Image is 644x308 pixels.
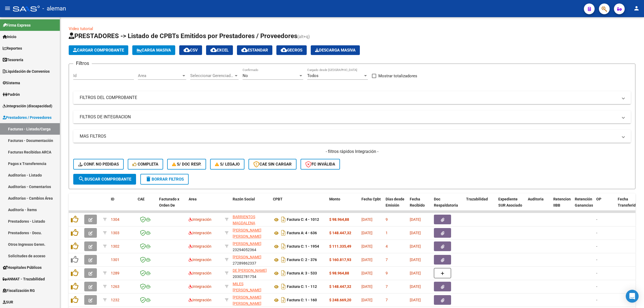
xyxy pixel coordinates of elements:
[189,244,211,248] span: Integración
[73,149,631,155] h4: - filtros rápidos Integración -
[276,45,307,55] button: Gecros
[329,284,351,289] strong: $ 148.447,32
[137,48,171,53] span: Carga Masiva
[145,177,184,182] span: Borrar Filtros
[305,162,335,167] span: FC Inválida
[410,298,421,302] span: [DATE]
[3,91,20,97] span: Padrón
[361,284,372,289] span: [DATE]
[301,159,340,170] button: FC Inválida
[596,197,601,201] span: OP
[73,91,631,104] mat-expansion-panel-header: FILTROS DEL COMPROBANTE
[189,284,211,289] span: Integración
[287,244,319,249] strong: Factura C: 1 - 1954
[4,5,11,12] mat-icon: menu
[287,271,317,276] strong: Factura A: 3 - 533
[210,48,229,53] span: EXCEL
[408,193,432,217] datatable-header-cell: Fecha Recibido
[206,45,233,55] button: EXCEL
[128,159,163,170] button: Completa
[233,214,269,225] div: 27310620276
[329,197,340,201] span: Monto
[596,217,597,222] span: -
[42,3,66,14] span: - aleman
[189,298,211,302] span: Integración
[111,258,119,262] span: 1301
[386,271,388,275] span: 9
[526,193,551,217] datatable-header-cell: Auditoria
[233,281,269,292] div: 27400940172
[281,47,287,53] mat-icon: cloud_download
[243,73,248,78] span: No
[3,34,16,40] span: Inicio
[78,162,119,167] span: Conf. no pedidas
[464,193,496,217] datatable-header-cell: Trazabilidad
[190,73,234,78] span: Seleccionar Gerenciador
[280,296,287,304] i: Descargar documento
[111,271,119,275] span: 1289
[230,193,271,217] datatable-header-cell: Razón Social
[496,193,526,217] datatable-header-cell: Expediente SUR Asociado
[361,298,372,302] span: [DATE]
[410,197,425,207] span: Fecha Recibido
[80,95,618,101] mat-panel-title: FILTROS DEL COMPROBANTE
[189,217,211,222] span: Integración
[111,231,119,235] span: 1303
[271,193,327,217] datatable-header-cell: CPBT
[307,73,319,78] span: Todos
[189,258,211,262] span: Integración
[167,159,206,170] button: S/ Doc Resp.
[132,45,175,55] button: Carga Masiva
[386,258,388,262] span: 7
[237,45,272,55] button: Estandar
[386,197,404,207] span: Días desde Emisión
[133,162,158,167] span: Completa
[3,80,20,86] span: Sistema
[3,22,31,28] span: Firma Express
[287,218,319,222] strong: Factura C: 4 - 1012
[280,269,287,277] i: Descargar documento
[69,32,297,40] span: PRESTADORES -> Listado de CPBTs Emitidos por Prestadores / Proveedores
[596,284,597,289] span: -
[111,298,119,302] span: 1232
[189,197,197,201] span: Area
[73,48,124,53] span: Cargar Comprobante
[386,284,388,289] span: 7
[311,45,360,55] app-download-masive: Descarga masiva de comprobantes (adjuntos)
[233,282,261,292] span: MILES [PERSON_NAME]
[466,197,488,201] span: Trazabilidad
[287,298,317,302] strong: Factura C: 1 - 160
[383,193,408,217] datatable-header-cell: Días desde Emisión
[361,244,372,248] span: [DATE]
[280,282,287,291] i: Descargar documento
[140,174,189,185] button: Borrar Filtros
[233,294,269,306] div: 23261482274
[280,255,287,264] i: Descargar documento
[3,103,52,109] span: Integración (discapacidad)
[3,68,50,74] span: Liquidación de Convenios
[626,290,639,303] div: Open Intercom Messenger
[378,73,417,79] span: Mostrar totalizadores
[287,231,317,235] strong: Factura A: 4 - 636
[233,267,269,279] div: 20302781754
[111,244,119,248] span: 1302
[287,285,317,289] strong: Factura C: 1 - 112
[329,244,351,248] strong: $ 111.335,49
[138,197,145,201] span: CAE
[73,60,92,67] h3: Filtros
[210,47,217,53] mat-icon: cloud_download
[109,193,136,217] datatable-header-cell: ID
[553,197,571,207] span: Retencion IIBB
[78,177,131,182] span: Buscar Comprobante
[73,174,136,185] button: Buscar Comprobante
[311,45,360,55] button: Descarga Masiva
[280,242,287,251] i: Descargar documento
[329,231,351,235] strong: $ 148.447,32
[111,284,119,289] span: 1263
[3,265,42,270] span: Hospitales Públicos
[73,159,124,170] button: Conf. no pedidas
[159,197,179,207] span: Facturado x Orden De
[138,73,181,78] span: Area
[145,176,152,182] mat-icon: delete
[233,228,261,239] span: [PERSON_NAME] [PERSON_NAME]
